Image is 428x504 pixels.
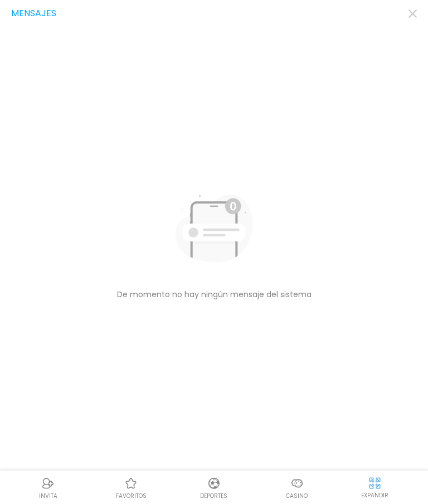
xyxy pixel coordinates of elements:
img: Deportes [207,477,221,490]
p: Casino [286,492,308,500]
p: Deportes [200,492,227,500]
a: CasinoCasinoCasino [255,475,338,500]
img: hide [368,476,382,490]
img: Empty Messages [175,186,253,264]
img: Casino [290,477,304,490]
img: Casino Favoritos [124,477,138,490]
p: INVITA [39,492,57,500]
a: Casino FavoritosCasino Favoritosfavoritos [90,475,173,500]
img: Referral [41,477,55,490]
a: ReferralReferralINVITA [7,475,90,500]
a: DeportesDeportesDeportes [173,475,256,500]
p: De momento no hay ningún mensaje del sistema [117,289,312,299]
div: Mensajes [11,7,417,20]
p: favoritos [116,492,147,500]
p: EXPANDIR [361,491,388,500]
